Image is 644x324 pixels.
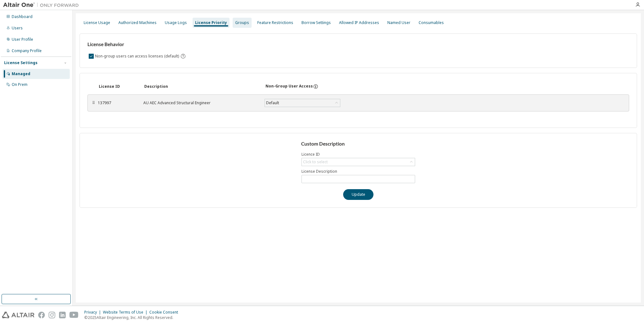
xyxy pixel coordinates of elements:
div: Click to select [303,159,328,165]
div: Consumables [419,20,444,25]
img: altair_logo.svg [2,312,34,318]
div: Groups [235,20,249,25]
div: Description [144,84,258,89]
div: Users [12,26,23,31]
div: Feature Restrictions [257,20,293,25]
h3: Custom Description [301,141,416,147]
svg: By default any user not assigned to any group can access any license. Turn this setting off to di... [180,53,186,59]
div: User Profile [12,37,33,42]
div: On Prem [12,82,27,87]
div: 137997 [98,100,136,105]
img: linkedin.svg [59,312,66,318]
div: Managed [12,71,30,76]
label: License Description [301,169,415,174]
button: Update [343,189,373,200]
img: instagram.svg [49,312,55,318]
label: Non-group users can access licenses (default) [95,52,180,60]
div: License ID [99,84,137,89]
div: Default [265,99,340,107]
div: Borrow Settings [301,20,331,25]
div: Click to select [302,158,415,166]
img: youtube.svg [69,312,79,318]
h3: License Behavior [87,41,185,48]
div: Privacy [84,310,103,315]
label: Licence ID [301,152,415,157]
div: Cookie Consent [149,310,182,315]
div: Usage Logs [165,20,187,25]
img: facebook.svg [38,312,45,318]
div: License Settings [4,60,38,65]
div: AU AEC Advanced Structural Engineer [143,100,257,105]
div: Allowed IP Addresses [339,20,379,25]
div: Authorized Machines [118,20,157,25]
div: Named User [387,20,410,25]
div: License Priority [195,20,227,25]
div: Website Terms of Use [103,310,149,315]
div: ⠿ [92,100,95,105]
div: License Usage [84,20,110,25]
div: Default [265,99,280,106]
div: Non-Group User Access [265,84,313,89]
div: Dashboard [12,14,33,19]
div: Company Profile [12,48,42,53]
p: © 2025 Altair Engineering, Inc. All Rights Reserved. [84,315,182,320]
img: Altair One [3,2,82,8]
